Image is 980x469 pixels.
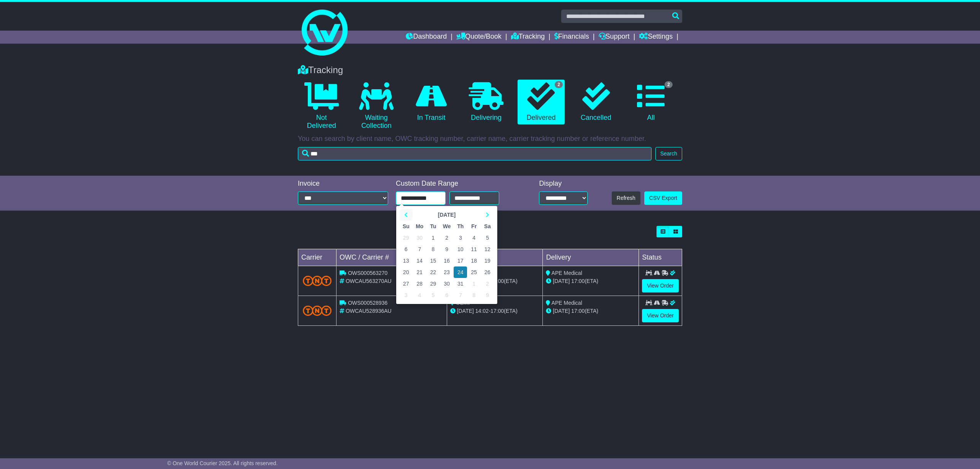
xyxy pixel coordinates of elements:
div: Display [539,180,588,188]
td: 1 [467,278,480,289]
td: 23 [440,266,454,278]
span: 17:00 [571,278,585,284]
div: Invoice [298,180,388,188]
td: 28 [413,278,426,289]
td: 2 [440,232,454,243]
td: 9 [440,243,454,255]
td: 6 [440,289,454,301]
td: 6 [399,243,413,255]
td: Status [639,249,682,266]
td: 16 [440,255,454,266]
td: 20 [399,266,413,278]
td: 3 [399,289,413,301]
td: 29 [399,232,413,243]
a: Cancelled [572,80,619,125]
div: (ETA) [546,277,635,285]
td: 30 [413,232,426,243]
span: APE Medical [552,300,582,306]
a: Financials [554,31,589,44]
td: 4 [467,232,480,243]
p: You can search by client name, OWC tracking number, carrier name, carrier tracking number or refe... [298,135,682,143]
div: (ETA) [546,307,635,315]
td: 22 [426,266,440,278]
span: [DATE] [553,308,570,314]
span: 17:00 [490,308,504,314]
span: 2 [555,81,563,88]
td: 4 [413,289,426,301]
th: Su [399,221,413,232]
a: Not Delivered [298,80,345,133]
th: Mo [413,221,426,232]
span: © One World Courier 2025. All rights reserved. [167,460,278,466]
td: 19 [481,255,494,266]
a: View Order [642,309,679,322]
span: APE Medical [552,270,582,276]
span: [DATE] [553,278,570,284]
span: OWCAU563270AU [346,278,392,284]
td: Delivery [543,249,639,266]
span: OWS000563270 [348,270,388,276]
th: Select Month [413,209,480,221]
td: 8 [467,289,480,301]
span: 17:00 [571,308,585,314]
span: OWS000528936 [348,300,388,306]
th: Th [454,221,467,232]
td: 30 [440,278,454,289]
span: [DATE] [457,308,474,314]
button: Search [655,147,682,160]
a: Dashboard [406,31,447,44]
td: Carrier [298,249,336,266]
th: Fr [467,221,480,232]
td: 5 [481,232,494,243]
td: 25 [467,266,480,278]
a: Quote/Book [456,31,501,44]
td: 7 [454,289,467,301]
button: Refresh [612,191,640,205]
a: Tracking [511,31,545,44]
td: 1 [426,232,440,243]
span: 14:02 [475,308,489,314]
span: OWCAU528936AU [346,308,392,314]
td: 31 [454,278,467,289]
td: 12 [481,243,494,255]
td: 29 [426,278,440,289]
td: 24 [454,266,467,278]
td: 2 [481,278,494,289]
td: 18 [467,255,480,266]
img: TNT_Domestic.png [303,306,332,316]
a: Delivering [462,80,510,125]
a: Waiting Collection [353,80,400,133]
td: 10 [454,243,467,255]
a: Support [599,31,630,44]
a: In Transit [408,80,455,125]
td: OWC / Carrier # [336,249,447,266]
td: 7 [413,243,426,255]
a: 2 All [627,80,675,125]
th: We [440,221,454,232]
th: Tu [426,221,440,232]
td: 27 [399,278,413,289]
td: 9 [481,289,494,301]
td: 13 [399,255,413,266]
td: 21 [413,266,426,278]
td: 3 [454,232,467,243]
div: - (ETA) [450,307,540,315]
td: 26 [481,266,494,278]
td: 11 [467,243,480,255]
a: View Order [642,279,679,293]
td: 15 [426,255,440,266]
span: 2 [665,81,673,88]
td: 17 [454,255,467,266]
img: TNT_Domestic.png [303,276,332,286]
td: 14 [413,255,426,266]
td: 8 [426,243,440,255]
a: Settings [639,31,673,44]
td: 5 [426,289,440,301]
a: 2 Delivered [518,80,565,125]
div: Custom Date Range [396,180,519,188]
a: CSV Export [644,191,682,205]
th: Sa [481,221,494,232]
div: Tracking [294,65,686,76]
